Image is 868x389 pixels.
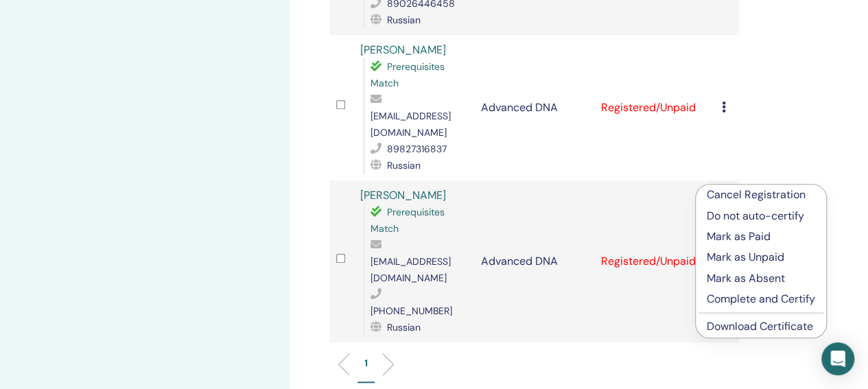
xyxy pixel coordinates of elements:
a: [PERSON_NAME] [360,188,446,202]
span: [PHONE_NUMBER] [371,305,452,317]
p: Mark as Absent [707,270,815,287]
td: Advanced DNA [473,180,594,342]
p: 1 [364,356,368,370]
span: Prerequisites Match [371,206,445,235]
span: 89827316837 [387,143,447,155]
span: Russian [387,321,421,333]
td: Advanced DNA [473,35,594,180]
p: Mark as Unpaid [707,249,815,266]
a: [PERSON_NAME] [360,43,446,57]
span: [EMAIL_ADDRESS][DOMAIN_NAME] [371,255,451,284]
span: [EMAIL_ADDRESS][DOMAIN_NAME] [371,110,451,139]
div: Open Intercom Messenger [821,342,854,375]
p: Do not auto-certify [707,208,815,224]
p: Cancel Registration [707,187,815,203]
p: Complete and Certify [707,291,815,307]
span: Prerequisites Match [371,60,445,89]
span: Russian [387,14,421,26]
span: Russian [387,159,421,172]
p: Mark as Paid [707,228,815,245]
a: Download Certificate [707,319,813,333]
